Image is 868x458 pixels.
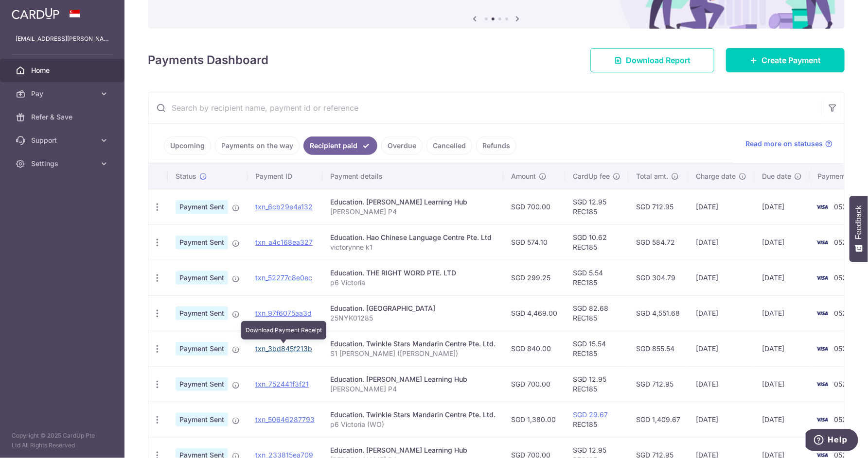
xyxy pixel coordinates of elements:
[834,273,850,282] span: 0521
[813,378,832,390] img: Bank Card
[834,309,850,317] span: 0521
[565,224,628,260] td: SGD 10.62 REC185
[628,366,688,402] td: SGD 712.95
[330,278,496,288] p: p6 Victoria
[476,136,516,155] a: Refunds
[813,343,832,355] img: Bank Card
[16,34,109,44] p: [EMAIL_ADDRESS][PERSON_NAME][DOMAIN_NAME]
[176,271,228,285] span: Payment Sent
[813,201,832,213] img: Bank Card
[628,189,688,224] td: SGD 712.95
[330,304,496,313] div: Education. [GEOGRAPHIC_DATA]
[688,366,754,402] td: [DATE]
[688,189,754,224] td: [DATE]
[176,413,228,426] span: Payment Sent
[176,236,228,249] span: Payment Sent
[503,366,565,402] td: SGD 700.00
[813,237,832,248] img: Bank Card
[565,366,628,402] td: SGD 12.95 REC185
[330,207,496,217] p: [PERSON_NAME] P4
[31,66,95,75] span: Home
[762,54,821,66] span: Create Payment
[330,197,496,207] div: Education. [PERSON_NAME] Learning Hub
[628,331,688,366] td: SGD 855.54
[754,366,810,402] td: [DATE]
[330,374,496,384] div: Education. [PERSON_NAME] Learning Hub
[31,159,95,169] span: Settings
[850,196,868,262] button: Feedback - Show survey
[176,377,228,391] span: Payment Sent
[176,306,228,320] span: Payment Sent
[31,112,95,122] span: Refer & Save
[12,8,59,19] img: CardUp
[31,89,95,99] span: Pay
[754,260,810,295] td: [DATE]
[834,380,850,388] span: 0521
[565,260,628,295] td: SGD 5.54 REC185
[628,224,688,260] td: SGD 584.72
[330,339,496,349] div: Education. Twinkle Stars Mandarin Centre Pte. Ltd.
[148,92,821,123] input: Search by recipient name, payment id or reference
[503,402,565,437] td: SGD 1,380.00
[503,224,565,260] td: SGD 574.10
[834,415,850,424] span: 0521
[628,402,688,437] td: SGD 1,409.67
[745,139,833,149] a: Read more on statuses
[176,200,228,214] span: Payment Sent
[565,295,628,331] td: SGD 82.68 REC185
[754,189,810,224] td: [DATE]
[762,171,791,181] span: Due date
[834,238,850,246] span: 0521
[565,331,628,366] td: SGD 15.54 REC185
[511,171,536,181] span: Amount
[813,272,832,284] img: Bank Card
[215,136,300,155] a: Payments on the way
[688,224,754,260] td: [DATE]
[503,331,565,366] td: SGD 840.00
[330,242,496,252] p: victorynne k1
[31,136,95,145] span: Support
[426,136,472,155] a: Cancelled
[854,205,863,239] span: Feedback
[330,349,496,358] p: S1 [PERSON_NAME] ([PERSON_NAME])
[255,415,315,424] a: txn_50646287793
[754,402,810,437] td: [DATE]
[688,295,754,331] td: [DATE]
[255,273,312,282] a: txn_52277c8e0ec
[330,410,496,420] div: Education. Twinkle Stars Mandarin Centre Pte. Ltd.
[330,233,496,242] div: Education. Hao Chinese Language Centre Pte. Ltd
[248,164,322,189] th: Payment ID
[255,309,312,317] a: txn_97f6075aa3d
[164,136,211,155] a: Upcoming
[255,238,313,246] a: txn_a4c168ea327
[330,445,496,455] div: Education. [PERSON_NAME] Learning Hub
[754,295,810,331] td: [DATE]
[148,51,268,69] h4: Payments Dashboard
[573,410,608,419] a: SGD 29.67
[688,331,754,366] td: [DATE]
[255,380,309,388] a: txn_752441f3f21
[565,189,628,224] td: SGD 12.95 REC185
[726,48,845,72] a: Create Payment
[503,260,565,295] td: SGD 299.25
[745,139,823,149] span: Read more on statuses
[628,295,688,331] td: SGD 4,551.68
[241,321,326,339] div: Download Payment Receipt
[503,189,565,224] td: SGD 700.00
[806,429,858,453] iframe: Opens a widget where you can find more information
[813,307,832,319] img: Bank Card
[176,342,228,356] span: Payment Sent
[813,414,832,425] img: Bank Card
[696,171,736,181] span: Charge date
[176,171,196,181] span: Status
[330,313,496,323] p: 25NYK01285
[590,48,714,72] a: Download Report
[255,344,312,353] a: txn_3bd845f213b
[754,224,810,260] td: [DATE]
[381,136,423,155] a: Overdue
[688,402,754,437] td: [DATE]
[834,203,850,211] span: 0521
[330,268,496,278] div: Education. THE RIGHT WORD PTE. LTD
[754,331,810,366] td: [DATE]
